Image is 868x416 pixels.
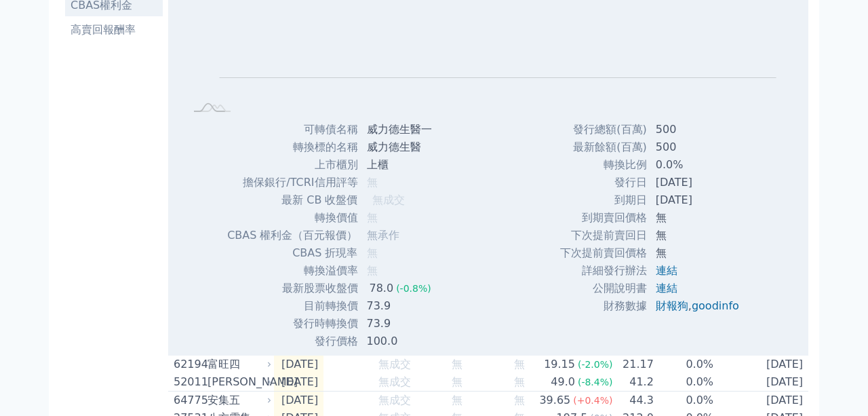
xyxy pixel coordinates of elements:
[367,211,378,224] span: 無
[578,377,613,387] span: (-8.4%)
[226,227,358,244] td: CBAS 權利金（百元報價）
[613,373,654,392] td: 41.2
[648,156,750,174] td: 0.0%
[359,297,443,315] td: 73.9
[613,356,654,373] td: 21.17
[174,374,204,390] div: 52011
[578,359,613,370] span: (-2.0%)
[452,394,462,406] span: 無
[559,227,648,244] td: 下次提前賣回日
[559,244,648,262] td: 下次提前賣回價格
[359,138,443,156] td: 威力德生醫
[274,356,323,373] td: [DATE]
[648,297,750,315] td: ,
[559,209,648,227] td: 到期賣回價格
[378,375,411,388] span: 無成交
[514,358,525,371] span: 無
[452,375,462,388] span: 無
[226,121,358,138] td: 可轉債名稱
[208,392,269,409] div: 安集五
[208,356,269,373] div: 富旺四
[714,356,808,373] td: [DATE]
[714,373,808,392] td: [DATE]
[559,138,648,156] td: 最新餘額(百萬)
[514,375,525,388] span: 無
[378,394,411,406] span: 無成交
[648,121,750,138] td: 500
[174,392,204,409] div: 64775
[452,358,462,371] span: 無
[654,392,714,410] td: 0.0%
[559,262,648,280] td: 詳細發行辦法
[359,333,443,350] td: 100.0
[536,392,573,409] div: 39.65
[559,121,648,138] td: 發行總額(百萬)
[359,156,443,174] td: 上櫃
[559,280,648,297] td: 公開說明書
[359,315,443,333] td: 73.9
[573,395,612,406] span: (+0.4%)
[396,283,431,294] span: (-0.8%)
[367,229,399,242] span: 無承作
[226,280,358,297] td: 最新股票收盤價
[648,174,750,191] td: [DATE]
[367,176,378,189] span: 無
[226,138,358,156] td: 轉換標的名稱
[226,174,358,191] td: 擔保銀行/TCRI信用評等
[65,19,163,41] a: 高賣回報酬率
[226,262,358,280] td: 轉換溢價率
[613,392,654,410] td: 44.3
[226,156,358,174] td: 上市櫃別
[559,156,648,174] td: 轉換比例
[559,191,648,209] td: 到期日
[514,394,525,406] span: 無
[714,392,808,410] td: [DATE]
[359,121,443,138] td: 威力德生醫一
[372,193,405,206] span: 無成交
[226,209,358,227] td: 轉換價值
[541,356,578,373] div: 19.15
[656,264,677,277] a: 連結
[226,333,358,350] td: 發行價格
[208,374,269,390] div: [PERSON_NAME]
[226,297,358,315] td: 目前轉換價
[274,373,323,392] td: [DATE]
[648,209,750,227] td: 無
[65,22,163,38] li: 高賣回報酬率
[648,244,750,262] td: 無
[648,191,750,209] td: [DATE]
[226,244,358,262] td: CBAS 折現率
[654,373,714,392] td: 0.0%
[367,246,378,259] span: 無
[656,299,688,312] a: 財報狗
[654,356,714,373] td: 0.0%
[559,174,648,191] td: 發行日
[367,280,397,297] div: 78.0
[548,374,578,390] div: 49.0
[174,356,204,373] div: 62194
[692,299,739,312] a: goodinfo
[648,227,750,244] td: 無
[378,358,411,371] span: 無成交
[367,264,378,277] span: 無
[648,138,750,156] td: 500
[226,315,358,333] td: 發行時轉換價
[656,282,677,295] a: 連結
[274,392,323,410] td: [DATE]
[559,297,648,315] td: 財務數據
[226,191,358,209] td: 最新 CB 收盤價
